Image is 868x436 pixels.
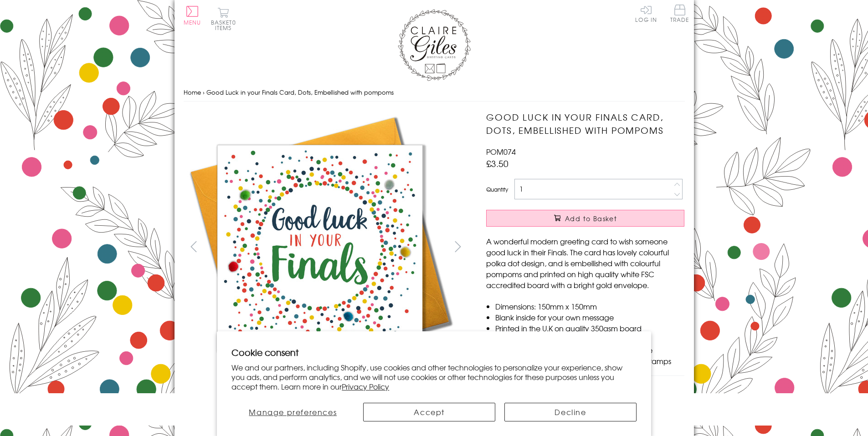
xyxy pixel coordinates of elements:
[486,185,508,193] label: Quantity
[495,301,684,312] li: Dimensions: 150mm x 150mm
[565,214,617,223] span: Add to Basket
[486,111,684,137] h1: Good Luck in your Finals Card, Dots, Embellished with pompoms
[249,406,337,417] span: Manage preferences
[184,6,201,25] button: Menu
[486,157,508,170] span: £3.50
[504,403,637,421] button: Decline
[670,5,689,24] a: Trade
[231,363,637,391] p: We and our partners, including Shopify, use cookies and other technologies to personalize your ex...
[486,210,684,227] button: Add to Basket
[215,18,236,32] span: 0 items
[486,236,684,290] p: A wonderful modern greeting card to wish someone good luck in their Finals. The card has lovely c...
[231,346,637,359] h2: Cookie consent
[495,312,684,323] li: Blank inside for your own message
[363,403,495,421] button: Accept
[184,236,204,257] button: prev
[184,83,685,102] nav: breadcrumbs
[486,146,516,157] span: POM074
[447,236,468,257] button: next
[184,88,201,96] a: Home
[495,323,684,334] li: Printed in the U.K on quality 350gsm board
[211,7,236,30] button: Basket0 items
[231,403,354,421] button: Manage preferences
[203,88,205,96] span: ›
[206,88,394,96] span: Good Luck in your Finals Card, Dots, Embellished with pompoms
[184,18,201,26] span: Menu
[184,111,457,384] img: Good Luck in your Finals Card, Dots, Embellished with pompoms
[670,5,689,22] span: Trade
[635,5,657,22] a: Log In
[398,9,471,81] img: Claire Giles Greetings Cards
[342,381,389,392] a: Privacy Policy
